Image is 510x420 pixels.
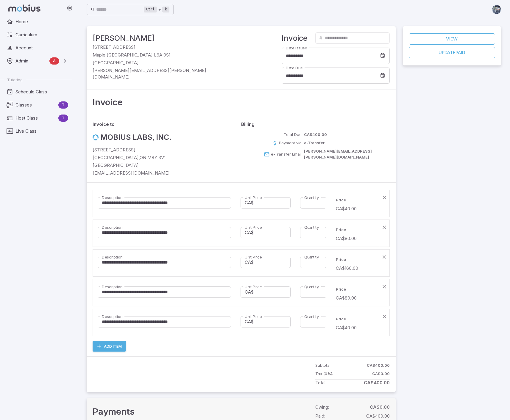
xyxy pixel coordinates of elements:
p: CA$40.00 [336,325,374,331]
p: [STREET_ADDRESS] [93,44,241,51]
p: [GEOGRAPHIC_DATA] [93,162,241,169]
p: CA$400.00 [367,363,390,369]
p: Price [336,316,374,322]
label: Quantity [304,284,319,290]
a: View [409,33,495,45]
p: CA$160.00 [336,265,374,272]
p: Billing [241,121,390,128]
p: CA$80.00 [336,295,374,301]
span: Curriculum [15,32,68,38]
span: Live Class [15,128,68,134]
p: Subtotal: [315,363,331,369]
p: e-Transfer Email [271,151,302,157]
p: CA$ [245,259,254,266]
p: Maple , [GEOGRAPHIC_DATA] L6A 0S1 [93,52,241,58]
span: Classes [15,102,56,108]
label: Description [102,225,122,230]
p: CA$0.00 [372,371,390,377]
h4: Invoice [282,32,313,44]
label: Unit Price [245,314,262,319]
label: Date Issued [286,45,307,51]
span: A [49,58,59,64]
p: CA$ [245,229,254,236]
span: Admin [15,58,47,64]
p: CA$80.00 [336,235,374,242]
span: T [58,115,68,121]
p: Total: [315,380,327,386]
h4: Mobius Labs, Inc. [100,132,171,143]
img: andrew.jpg [492,5,501,14]
p: Payment via [279,140,302,146]
label: Quantity [304,225,319,230]
label: Quantity [304,314,319,319]
p: [STREET_ADDRESS] [93,147,241,153]
p: Price [336,286,374,292]
p: Tax ( 0% ): [315,371,333,377]
span: Account [15,45,68,51]
label: Date Due [286,65,302,71]
p: CA$ [245,200,254,206]
p: CA$0.00 [370,404,390,410]
p: CA$ [245,289,254,295]
p: CA$400.00 [364,380,390,386]
span: Host Class [15,115,56,121]
p: CA$40.00 [336,206,374,212]
p: [GEOGRAPHIC_DATA] , ON M8Y 3V1 [93,154,241,161]
p: [EMAIL_ADDRESS][DOMAIN_NAME] [93,170,241,176]
label: Unit Price [245,254,262,260]
h3: Invoice [93,96,390,109]
p: [PERSON_NAME][EMAIL_ADDRESS][PERSON_NAME][DOMAIN_NAME] [93,67,241,80]
kbd: k [162,7,169,12]
p: [PERSON_NAME][EMAIL_ADDRESS][PERSON_NAME][DOMAIN_NAME] [304,148,390,160]
span: Tutoring [7,77,23,82]
h3: Payments [93,405,316,418]
label: Unit Price [245,284,262,290]
label: Quantity [304,254,319,260]
label: Description [102,314,122,319]
p: CA$ [245,319,254,325]
p: Owing: [315,404,329,410]
p: Price [336,257,374,263]
label: Description [102,284,122,290]
p: Price [336,227,374,233]
p: Price [336,197,374,203]
h4: [PERSON_NAME] [93,32,241,44]
p: Paid: [315,413,325,419]
label: Unit Price [245,225,262,230]
p: [GEOGRAPHIC_DATA] [93,59,241,66]
label: Description [102,254,122,260]
p: e-Transfer [304,140,325,146]
span: Home [15,18,68,25]
span: Schedule Class [15,89,68,95]
p: CA$400.00 [304,132,327,138]
label: Quantity [304,195,319,200]
span: T [58,102,68,108]
kbd: Ctrl [144,7,157,12]
button: Add Item [93,341,126,352]
label: Unit Price [245,195,262,200]
div: + [144,6,169,13]
button: Updatepaid [409,47,495,58]
p: # [319,35,322,41]
p: CA$400.00 [366,413,390,419]
label: Description [102,195,122,200]
p: Invoice to [93,121,241,128]
p: Total Due [284,132,302,138]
